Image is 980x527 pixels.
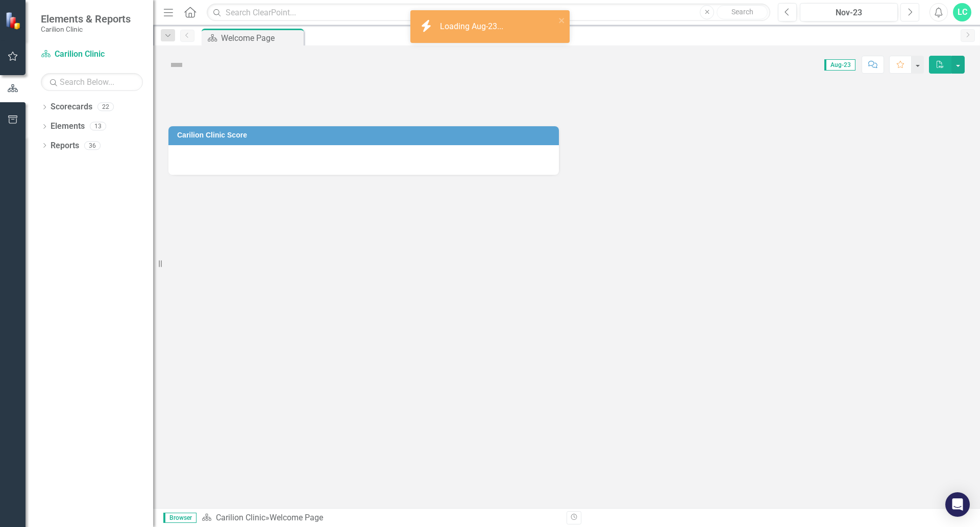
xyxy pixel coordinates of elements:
[90,122,106,131] div: 13
[824,59,855,71] span: Aug-23
[41,73,143,91] input: Search Below...
[207,4,770,21] input: Search ClearPoint...
[51,101,92,113] a: Scorecards
[216,513,265,522] a: Carilion Clinic
[41,25,131,33] small: Carilion Clinic
[41,49,143,60] a: Carilion Clinic
[558,14,566,26] button: close
[5,12,23,30] img: ClearPoint Strategy
[51,121,85,132] a: Elements
[177,131,554,139] h3: Carilion Clinic Score
[803,7,894,19] div: Nov-23
[440,21,506,33] div: Loading Aug-23...
[945,492,970,517] div: Open Intercom Messenger
[269,513,323,522] div: Welcome Page
[953,3,971,21] button: LC
[717,5,768,19] button: Search
[731,8,753,16] span: Search
[800,3,898,21] button: Nov-23
[163,513,197,523] span: Browser
[51,140,79,152] a: Reports
[41,13,131,25] span: Elements & Reports
[84,141,101,150] div: 36
[202,512,559,524] div: »
[168,57,185,73] img: Not Defined
[221,32,301,44] div: Welcome Page
[97,103,114,111] div: 22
